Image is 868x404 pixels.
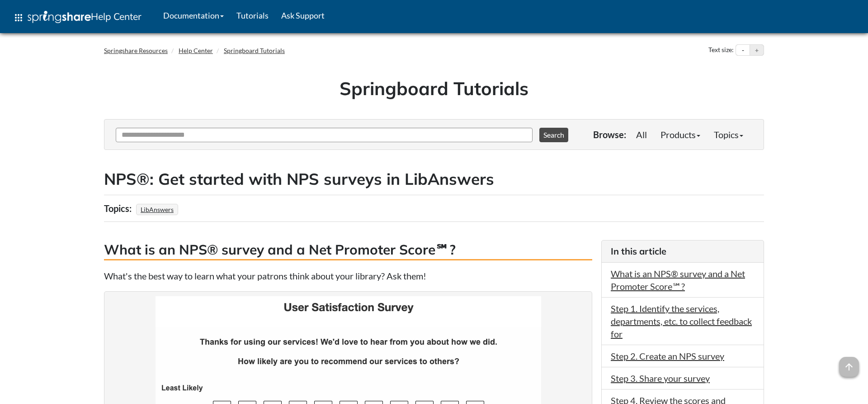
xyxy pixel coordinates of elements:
div: Text size: [707,44,736,56]
img: Springshare [28,11,91,23]
h3: In this article [611,245,755,258]
span: arrow_upward [839,357,859,377]
a: LibAnswers [139,203,175,216]
a: Help Center [179,47,213,54]
a: Topics [707,125,750,144]
span: Help Center [91,10,142,22]
div: Topics: [104,200,134,217]
a: Springshare Resources [104,47,168,54]
h2: NPS®: Get started with NPS surveys in LibAnswers [104,168,764,190]
a: Springboard Tutorials [224,47,285,54]
a: Step 1. Identify the services, departments, etc. to collect feedback for [611,303,752,339]
a: Ask Support [275,4,331,27]
span: apps [13,12,24,23]
a: arrow_upward [839,358,859,369]
button: Decrease text size [736,45,750,56]
a: Step 3. Share your survey [611,373,710,384]
p: Browse: [593,128,626,141]
a: What is an NPS® survey and a Net Promoter Score℠? [611,268,745,292]
a: Products [654,125,707,144]
a: All [629,125,654,144]
p: What's the best way to learn what your patrons think about your library? Ask them! [104,269,592,282]
a: Documentation [157,4,230,27]
h1: Springboard Tutorials [111,76,757,101]
a: Tutorials [230,4,275,27]
button: Increase text size [750,45,764,56]
h3: What is an NPS® survey and a Net Promoter Score℠? [104,240,592,260]
a: apps Help Center [7,4,148,31]
a: Step 2. Create an NPS survey [611,351,724,361]
button: Search [539,128,568,142]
